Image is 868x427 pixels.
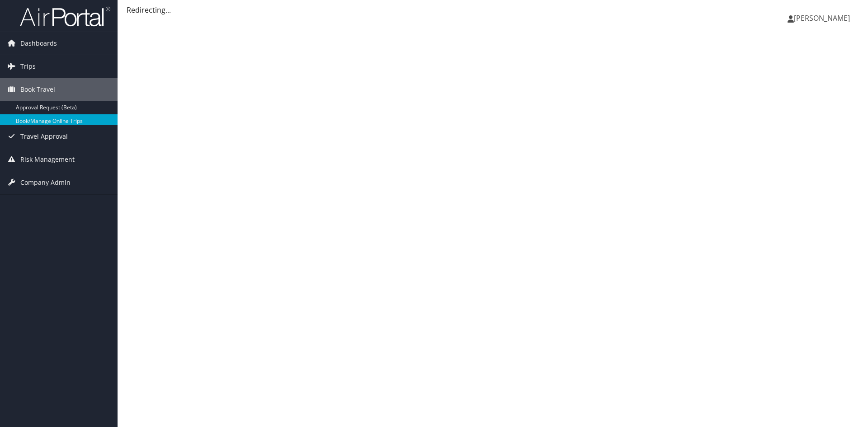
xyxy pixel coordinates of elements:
[20,6,110,27] img: airportal-logo.png
[20,55,36,78] span: Trips
[127,5,859,15] div: Redirecting...
[20,78,55,101] span: Book Travel
[794,13,850,23] span: [PERSON_NAME]
[788,5,859,32] a: [PERSON_NAME]
[20,32,57,55] span: Dashboards
[20,148,75,171] span: Risk Management
[20,171,71,194] span: Company Admin
[20,125,68,148] span: Travel Approval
